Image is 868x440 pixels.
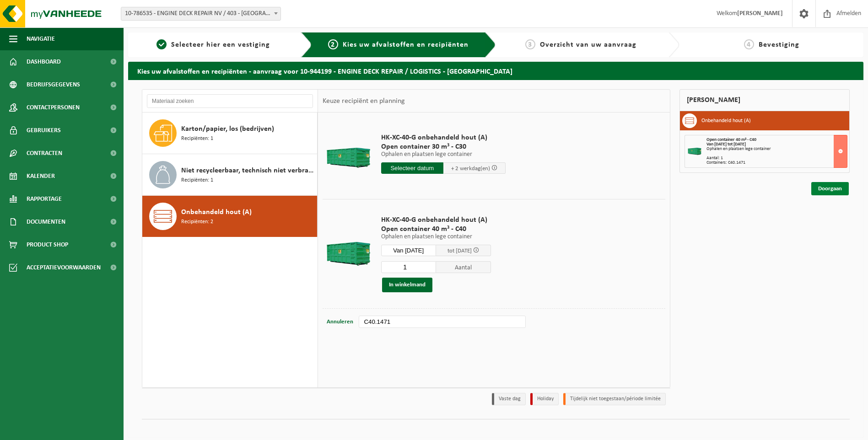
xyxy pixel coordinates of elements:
strong: Van [DATE] tot [DATE] [706,142,746,147]
div: Ophalen en plaatsen lege container [706,147,847,151]
span: Aantal [436,261,491,273]
p: Ophalen en plaatsen lege container [381,151,506,158]
li: Vaste dag [492,393,526,405]
span: Acceptatievoorwaarden [27,256,101,279]
div: Keuze recipiënt en planning [318,90,410,113]
input: Materiaal zoeken [147,94,313,108]
span: Product Shop [27,233,68,256]
span: Niet recycleerbaar, technisch niet verbrandbaar afval (brandbaar) [181,165,315,176]
h2: Kies uw afvalstoffen en recipiënten - aanvraag voor 10-944199 - ENGINE DECK REPAIR / LOGISTICS - ... [128,62,863,80]
button: Niet recycleerbaar, technisch niet verbrandbaar afval (brandbaar) Recipiënten: 1 [142,154,318,196]
span: Selecteer hier een vestiging [171,41,270,48]
span: Contracten [27,142,62,165]
span: 2 [328,39,338,49]
a: 1Selecteer hier een vestiging [133,39,294,50]
span: Open container 40 m³ - C40 [706,137,756,142]
span: Kies uw afvalstoffen en recipiënten [343,41,469,48]
input: Selecteer datum [381,162,443,174]
span: Kalender [27,165,55,188]
span: + 2 werkdag(en) [451,166,490,172]
span: Dashboard [27,50,61,73]
span: Recipiënten: 1 [181,176,213,185]
div: [PERSON_NAME] [679,89,850,111]
span: HK-XC-40-G onbehandeld hout (A) [381,215,491,225]
span: Bevestiging [759,41,799,48]
input: bv. C10-005 [359,316,525,328]
button: Onbehandeld hout (A) Recipiënten: 2 [142,196,318,237]
button: Karton/papier, los (bedrijven) Recipiënten: 1 [142,113,318,154]
div: Aantal: 1 [706,156,847,161]
li: Holiday [530,393,559,405]
span: Contactpersonen [27,96,80,119]
a: Doorgaan [811,182,849,195]
button: Annuleren [326,316,354,328]
span: Karton/papier, los (bedrijven) [181,123,274,134]
span: Annuleren [327,319,353,325]
span: Onbehandeld hout (A) [181,207,252,218]
span: 3 [525,39,535,49]
span: Recipiënten: 2 [181,218,213,226]
span: 10-786535 - ENGINE DECK REPAIR NV / 403 - ANTWERPEN [121,7,280,20]
span: 10-786535 - ENGINE DECK REPAIR NV / 403 - ANTWERPEN [121,7,281,21]
span: 4 [744,39,754,49]
span: Recipiënten: 1 [181,134,213,143]
button: In winkelmand [382,278,432,292]
strong: [PERSON_NAME] [737,10,783,17]
span: Documenten [27,210,65,233]
p: Ophalen en plaatsen lege container [381,234,491,240]
input: Selecteer datum [381,245,436,256]
span: Bedrijfsgegevens [27,73,80,96]
span: Gebruikers [27,119,61,142]
span: Open container 30 m³ - C30 [381,142,506,151]
span: 1 [156,39,167,49]
span: Open container 40 m³ - C40 [381,225,491,234]
span: Overzicht van uw aanvraag [540,41,636,48]
h3: Onbehandeld hout (A) [701,113,751,128]
span: Navigatie [27,27,55,50]
span: tot [DATE] [447,248,472,254]
div: Containers: C40.1471 [706,161,847,165]
span: HK-XC-40-G onbehandeld hout (A) [381,133,506,142]
li: Tijdelijk niet toegestaan/période limitée [563,393,666,405]
span: Rapportage [27,188,62,210]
